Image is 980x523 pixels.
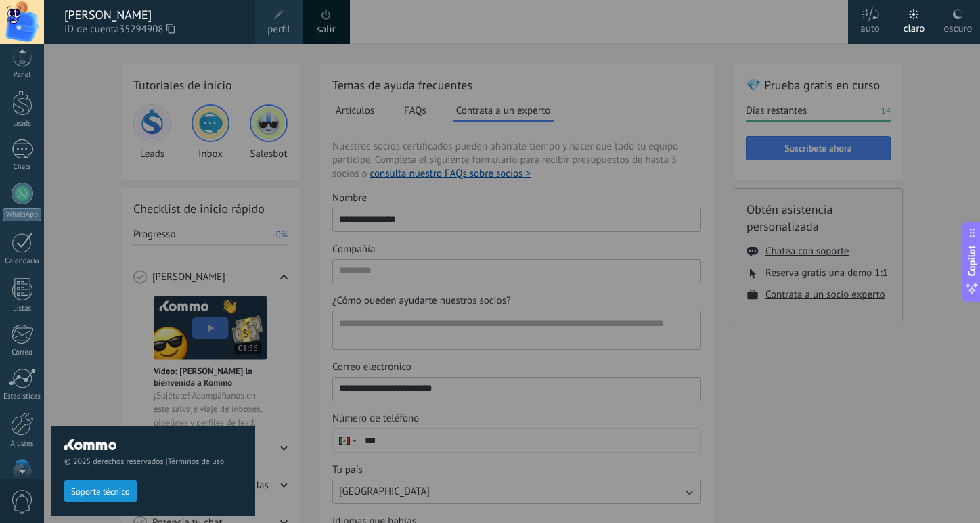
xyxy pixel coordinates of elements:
[71,487,130,497] span: Soporte técnico
[168,457,224,467] a: Términos de uso
[3,71,42,80] div: Panel
[943,9,972,44] div: oscuro
[119,22,175,37] span: 35294908
[64,480,137,502] button: Soporte técnico
[3,120,42,129] div: Leads
[3,440,42,449] div: Ajustes
[3,163,42,172] div: Chats
[3,257,42,266] div: Calendario
[64,7,242,22] div: [PERSON_NAME]
[64,486,137,496] a: Soporte técnico
[3,348,42,357] div: Correo
[3,208,41,221] div: WhatsApp
[965,245,979,276] span: Copilot
[317,22,335,37] a: salir
[3,392,42,401] div: Estadísticas
[860,9,880,44] div: auto
[267,22,290,37] span: perfil
[904,9,925,44] div: claro
[64,22,242,37] span: ID de cuenta
[3,304,42,313] div: Listas
[64,457,242,467] span: © 2025 derechos reservados |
